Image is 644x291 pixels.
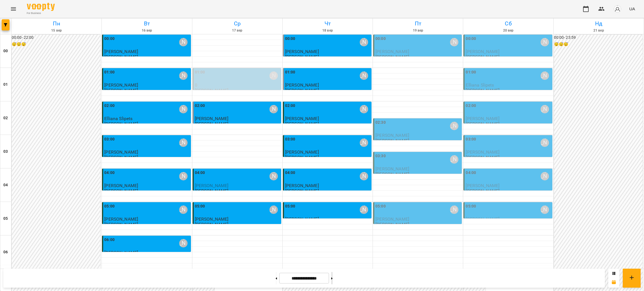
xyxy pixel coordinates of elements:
[269,206,278,214] div: Курбанова Софія
[103,28,191,33] h6: 16 вер
[450,155,458,164] div: Курбанова Софія
[195,183,229,188] span: [PERSON_NAME]
[554,41,643,47] h6: 😴😴😴
[195,83,280,87] p: 0
[375,133,409,138] span: [PERSON_NAME]
[360,105,368,113] div: Курбанова Софія
[285,69,295,75] label: 01:00
[104,183,138,188] span: [PERSON_NAME]
[285,216,319,222] span: [PERSON_NAME]
[555,19,643,28] h6: Нд
[104,155,138,160] p: [PERSON_NAME]
[466,155,499,160] p: [PERSON_NAME]
[179,71,188,80] div: Курбанова Софія
[104,54,138,59] p: [PERSON_NAME]
[360,38,368,46] div: Курбанова Софія
[104,203,115,209] label: 05:00
[285,103,295,109] label: 02:00
[27,3,55,11] img: Voopty Logo
[466,36,476,42] label: 00:00
[285,121,319,126] p: [PERSON_NAME]
[285,183,319,188] span: [PERSON_NAME]
[195,189,229,193] p: [PERSON_NAME]
[466,116,499,121] span: [PERSON_NAME]
[285,149,319,155] span: [PERSON_NAME]
[614,5,621,13] img: avatar_s.png
[104,189,138,193] p: [PERSON_NAME]
[374,19,462,28] h6: Пт
[541,105,549,113] div: Курбанова Софія
[283,28,372,33] h6: 18 вер
[104,237,115,243] label: 06:00
[375,172,409,176] p: [PERSON_NAME]
[7,2,20,16] button: Menu
[179,172,188,180] div: Курбанова Софія
[541,71,549,80] div: Курбанова Софія
[285,88,319,93] p: [PERSON_NAME]
[104,36,115,42] label: 00:00
[104,250,138,255] span: [PERSON_NAME]
[195,103,205,109] label: 02:00
[450,122,458,130] div: Курбанова Софія
[466,103,476,109] label: 02:00
[375,36,386,42] label: 00:00
[360,206,368,214] div: Курбанова Софія
[195,116,229,121] span: [PERSON_NAME]
[103,19,191,28] h6: Вт
[450,206,458,214] div: Курбанова Софія
[179,105,188,113] div: Курбанова Софія
[375,49,409,54] span: [PERSON_NAME]
[541,139,549,147] div: Курбанова Софія
[375,153,386,159] label: 03:30
[464,19,552,28] h6: Сб
[285,203,295,209] label: 05:00
[360,71,368,80] div: Курбанова Софія
[285,82,319,88] span: [PERSON_NAME]
[375,222,409,227] p: [PERSON_NAME]
[360,172,368,180] div: Курбанова Софія
[104,170,115,176] label: 04:00
[541,206,549,214] div: Курбанова Софія
[466,49,499,54] span: [PERSON_NAME]
[375,138,409,143] p: [PERSON_NAME]
[466,88,499,93] p: [PERSON_NAME]
[285,189,319,193] p: [PERSON_NAME]
[104,136,115,142] label: 03:00
[466,183,499,188] span: [PERSON_NAME]
[12,28,101,33] h6: 15 вер
[3,48,8,54] h6: 00
[104,49,138,54] span: [PERSON_NAME]
[179,38,188,46] div: Курбанова Софія
[179,139,188,147] div: Курбанова Софія
[104,88,138,93] p: [PERSON_NAME]
[195,69,205,75] label: 01:00
[3,115,8,121] h6: 02
[360,139,368,147] div: Курбанова Софія
[466,216,499,222] span: [PERSON_NAME]
[104,69,115,75] label: 01:00
[285,155,319,160] p: [PERSON_NAME]
[193,19,281,28] h6: Ср
[12,41,100,47] h6: 😴😴😴
[464,28,552,33] h6: 20 вер
[195,222,229,227] p: [PERSON_NAME]
[466,82,494,88] span: Elliana Slipets
[195,203,205,209] label: 05:00
[104,103,115,109] label: 02:00
[269,105,278,113] div: Курбанова Софія
[450,38,458,46] div: Курбанова Софія
[629,6,635,12] span: UA
[283,19,372,28] h6: Чт
[195,121,229,126] p: [PERSON_NAME]
[285,54,319,59] p: [PERSON_NAME]
[285,36,295,42] label: 00:00
[3,149,8,155] h6: 03
[12,19,101,28] h6: Пн
[285,116,319,121] span: [PERSON_NAME]
[554,35,643,41] h6: 00:00 - 23:59
[375,54,409,59] p: [PERSON_NAME]
[104,216,138,222] span: [PERSON_NAME]
[195,216,229,222] span: [PERSON_NAME]
[269,172,278,180] div: Курбанова Софія
[104,149,138,155] span: [PERSON_NAME]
